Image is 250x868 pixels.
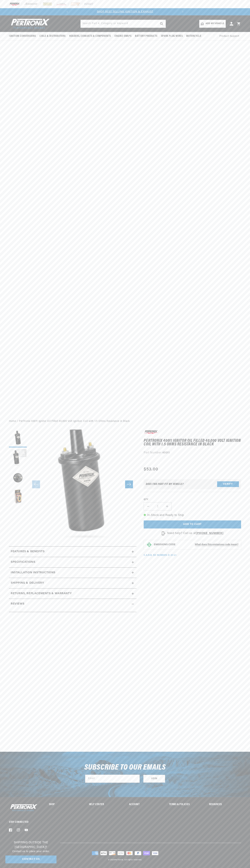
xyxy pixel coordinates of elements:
[9,820,37,824] p: Stay Connected
[97,10,153,13] a: SHOP BEST SELLING IGNITION & EXHAUST
[19,419,130,423] a: PerTronix 40011 Ignitor Oil Filled 40,000 Volt Ignition Coil with 1.5 Ohms Resistance in Black
[135,34,157,38] span: Battery Products
[9,430,137,539] media-gallery: Gallery Viewer
[169,803,201,806] summary: Terms & policies
[144,520,241,528] button: Add to cart
[71,10,179,14] div: 1 of 2
[9,803,38,812] img: Pertronix
[11,570,55,575] h2: Installation instructions
[144,466,158,473] span: $53.00
[133,32,159,40] summary: Battery Products
[85,775,140,783] input: Email
[219,32,241,41] summary: Product Support
[162,451,170,454] strong: 40011
[154,543,238,546] button: EMISSIONS CODEWhat does this emissions code mean?
[9,568,137,578] summary: Installation instructions
[9,599,137,609] summary: Reviews
[9,588,137,599] summary: Returns, Replacements & Warranty
[71,10,179,14] div: Announcement
[129,803,161,806] summary: Account
[9,34,36,38] span: Ignition Conversions
[11,560,35,565] h2: Specifications
[108,859,124,861] small: © 2025 .
[89,803,121,806] summary: Help Center
[9,547,137,557] summary: Features & Benefits
[9,419,241,423] nav: breadcrumbs
[195,543,238,546] strong: What does this emissions code mean?
[5,850,56,854] p: Contact us to place your order.
[125,480,133,488] button: Slide right
[9,419,16,423] a: Home
[115,34,131,38] span: Engine Swaps
[143,775,165,783] button: Subscribe
[144,498,241,501] label: QTY
[5,855,56,864] a: Contact Us
[9,449,27,467] button: Load image 2 in gallery view
[161,34,183,38] span: Spark Plug Wires
[217,481,239,487] button: Verify
[113,32,133,40] summary: Engine Swaps
[9,578,137,588] summary: Shipping & Delivery
[9,32,38,40] summary: Ignition Conversions
[146,483,184,486] div: Does This part fit My vehicle?
[144,513,241,518] p: In-Stock and Ready to Ship
[32,480,40,488] button: Slide left
[186,34,201,38] span: Motorcycle
[67,32,113,40] summary: Headers, Exhausts & Components
[69,34,111,38] span: Headers, Exhausts & Components
[9,469,27,487] button: Load image 3 in gallery view
[154,543,175,546] strong: EMISSIONS CODE
[209,803,241,806] summary: Resources
[84,764,166,771] h3: Subscribe to our emails
[144,554,176,557] p: C.A.R.B. EO Number: D-57-21
[9,557,137,567] summary: Specifications
[179,8,186,15] button: Translation missing: en.sections.announcements.next_announcement
[115,859,123,861] a: PerTronix
[144,451,241,455] div: Part Number:
[38,32,67,40] summary: Coils & Distributors
[11,591,72,596] h2: Returns, Replacements & Warranty
[81,20,166,28] input: Search Part #, Category or Keyword
[5,840,56,850] h3: Shipping Outside the [GEOGRAPHIC_DATA]?
[9,18,50,30] img: Pertronix
[158,20,166,28] button: search button
[159,32,185,40] summary: Spark Plug Wires
[146,542,152,548] img: Emissions code
[11,581,44,585] h2: Shipping & Delivery
[124,859,142,861] small: All rights reserved.
[144,439,241,446] h1: PerTronix 40011 Ignitor Oil Filled 40,000 Volt Ignition Coil with 1.5 Ohms Resistance in Black
[196,532,223,535] a: [PHONE_NUMBER]
[49,803,81,806] summary: Shop
[184,32,203,40] summary: Motorcycle
[9,430,27,447] button: Load image 1 in gallery view
[11,602,24,606] h2: Reviews
[206,22,224,25] span: Add my vehicle
[64,8,71,15] button: Translation missing: en.sections.announcements.previous_announcement
[39,34,66,38] span: Coils & Distributors
[219,34,239,38] span: Product Support
[167,531,223,536] p: Need help? Call us at
[11,549,44,554] h2: Features & Benefits
[199,20,226,28] a: Add my vehicle
[9,488,27,506] button: Load image 4 in gallery view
